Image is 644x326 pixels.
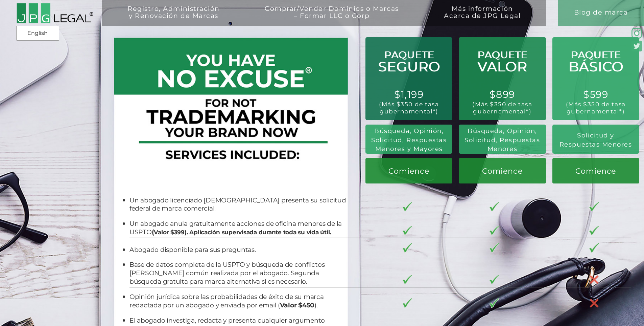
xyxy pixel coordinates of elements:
[459,158,546,183] a: Comience
[589,275,599,285] img: X-30-3.png
[589,298,599,308] img: X-30-3.png
[575,166,616,176] span: Comience
[589,243,599,253] img: checkmark-border-3.png
[559,131,632,148] span: Solicitud y Respuestas Menores
[403,275,412,284] img: checkmark-border-3.png
[403,202,412,212] img: checkmark-border-3.png
[589,202,599,212] img: checkmark-border-3.png
[365,158,452,183] a: Comience
[589,226,599,235] img: checkmark-border-3.png
[129,220,342,236] span: Un abogado anula gratuitamente acciones de oficina menores de la USPTO
[245,5,418,31] a: Comprar/Vender Dominios o Marcas– Formar LLC o Corp
[403,243,412,253] img: checkmark-border-3.png
[631,28,642,39] img: glyph-logo_May2016-green3-90.png
[464,127,540,153] span: Búsqueda, Opinión, Solicitud, Respuestas Menores
[129,246,256,254] span: Abogado disponible para sus preguntas.
[152,228,331,236] b: (
[388,166,429,176] span: Comience
[371,127,447,153] span: Búsqueda, Opinión, Solicitud, Respuestas Menores y Mayores
[129,261,325,285] span: Base de datos completa de la USPTO y búsqueda de conflictos [PERSON_NAME] común realizada por el ...
[490,298,499,308] img: checkmark-border-3.png
[185,229,331,236] span: . Aplicación supervisada durante toda su vida útil.
[108,5,239,31] a: Registro, Administracióny Renovación de Marcas
[129,293,324,309] span: Opinión jurídica sobre las probabilidades de éxito de su marca redactada por un abogado y enviada...
[154,229,185,236] span: Valor $399
[490,275,499,284] img: checkmark-border-3.png
[280,301,315,309] b: Valor $450
[18,27,57,39] a: English
[425,5,540,31] a: Más informaciónAcerca de JPG Legal
[129,196,346,213] span: Un abogado licenciado [DEMOGRAPHIC_DATA] presenta su solicitud federal de marca comercial.
[490,226,499,235] img: checkmark-border-3.png
[631,41,642,51] img: Twitter_Social_Icon_Rounded_Square_Color-mid-green3-90.png
[490,202,499,212] img: checkmark-border-3.png
[403,226,412,235] img: checkmark-border-3.png
[482,166,523,176] span: Comience
[16,3,94,24] img: 2016-logo-black-letters-3-r.png
[185,229,187,236] b: )
[490,243,499,253] img: checkmark-border-3.png
[403,298,412,308] img: checkmark-border-3.png
[552,158,639,183] a: Comience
